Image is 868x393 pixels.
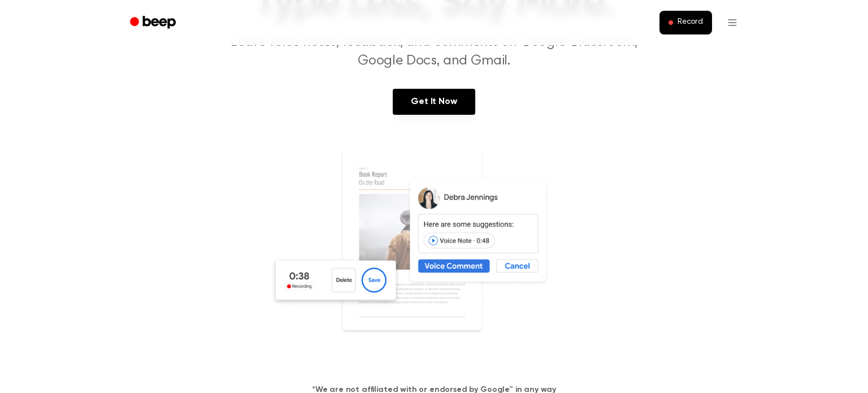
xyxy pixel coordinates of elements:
[659,11,712,34] button: Record
[393,89,475,115] a: Get It Now
[719,9,746,36] button: Open menu
[217,33,651,71] p: Leave voice notes, feedback, and comments on Google Classroom, Google Docs, and Gmail.
[122,12,186,34] a: Beep
[270,149,598,366] img: Voice Comments on Docs and Recording Widget
[678,18,703,28] span: Record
